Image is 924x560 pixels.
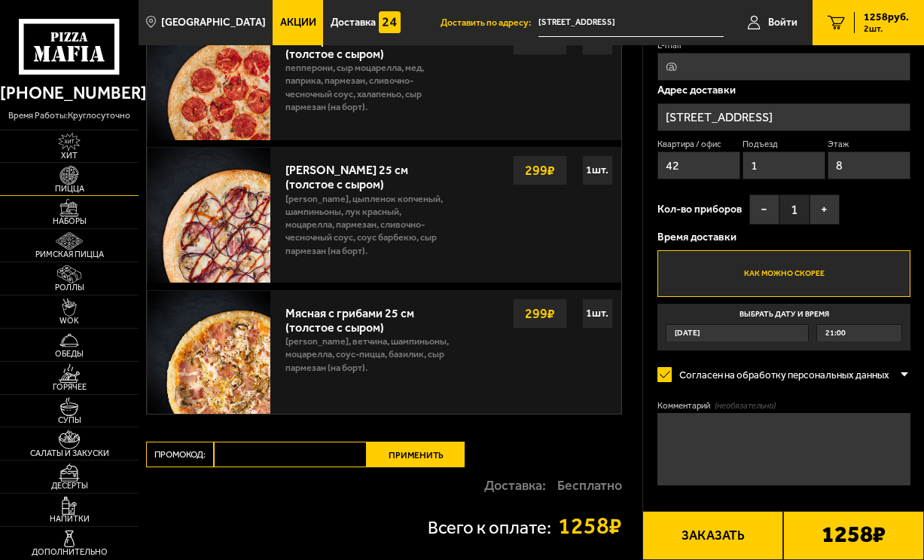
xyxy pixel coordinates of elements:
[657,53,910,81] input: @
[285,298,450,335] div: Мясная с грибами 25 см (толстое с сыром)
[379,11,401,33] img: 15daf4d41897b9f0e9f617042186c801.svg
[657,85,910,96] p: Адрес доставки
[749,194,779,225] button: −
[147,290,621,414] a: Мясная с грибами 25 см (толстое с сыром)[PERSON_NAME], ветчина, шампиньоны, моцарелла, соус-пицца...
[367,442,465,467] button: Применить
[657,204,742,215] span: Кол-во приборов
[715,399,776,412] span: (необязательно)
[768,17,797,28] span: Войти
[657,304,910,350] label: Выбрать дату и время
[538,9,723,37] span: Бокситогорская улица, 27, подъезд 1
[825,325,846,341] span: 21:00
[582,298,614,329] div: 1 шт.
[657,138,740,150] label: Квартира / офис
[557,479,622,492] strong: Бесплатно
[521,299,559,328] strong: 299 ₽
[779,194,810,225] span: 1
[147,17,621,140] a: Пепперони Пиканто 25 см (толстое с сыром)пепперони, сыр Моцарелла, мед, паприка, пармезан, сливоч...
[657,232,910,243] p: Время доставки
[285,192,450,265] p: [PERSON_NAME], цыпленок копченый, шампиньоны, лук красный, моцарелла, пармезан, сливочно-чесночны...
[864,24,909,33] span: 2 шт.
[810,194,840,225] button: +
[538,9,723,37] input: Ваш адрес доставки
[331,17,376,28] span: Доставка
[428,519,551,537] p: Всего к оплате:
[558,515,622,538] strong: 1258 ₽
[675,325,700,341] span: [DATE]
[743,138,825,150] label: Подъезд
[642,511,783,560] button: Заказать
[657,360,899,389] label: Согласен на обработку персональных данных
[657,399,910,412] label: Комментарий
[146,442,214,467] label: Промокод:
[161,17,266,28] span: [GEOGRAPHIC_DATA]
[484,479,546,492] p: Доставка:
[521,156,559,185] strong: 299 ₽
[822,523,886,549] b: 1258 ₽
[147,147,621,283] a: [PERSON_NAME] 25 см (толстое с сыром)[PERSON_NAME], цыпленок копченый, шампиньоны, лук красный, м...
[285,335,450,381] p: [PERSON_NAME], ветчина, шампиньоны, моцарелла, соус-пицца, базилик, сыр пармезан (на борт).
[864,12,909,23] span: 1258 руб.
[280,17,316,28] span: Акции
[657,250,910,296] label: Как можно скорее
[828,138,910,150] label: Этаж
[285,155,450,191] div: [PERSON_NAME] 25 см (толстое с сыром)
[285,61,450,121] p: пепперони, сыр Моцарелла, мед, паприка, пармезан, сливочно-чесночный соус, халапеньо, сыр пармеза...
[582,155,614,185] div: 1 шт.
[441,18,538,27] span: Доставить по адресу:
